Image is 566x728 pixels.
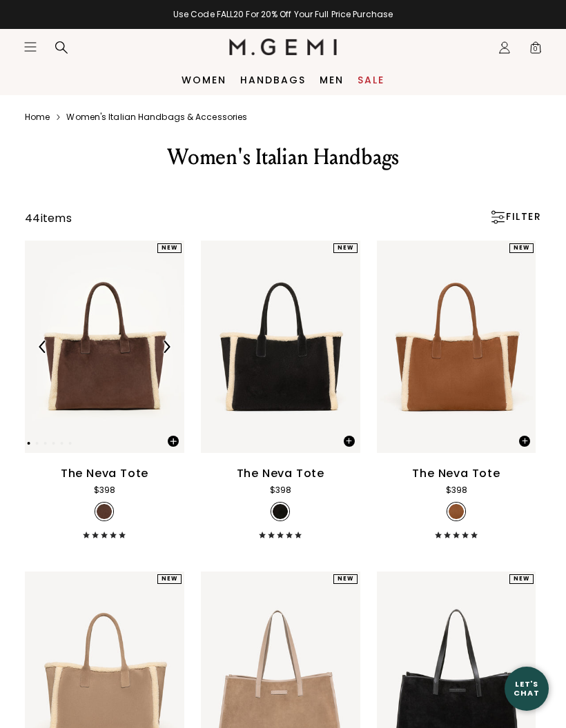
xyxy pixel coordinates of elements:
[157,243,182,253] div: NEW
[273,504,288,519] img: v_7402832166971_SWATCH_50x.jpg
[505,680,549,697] div: Let's Chat
[377,241,536,538] a: The Neva Tote$398
[240,74,306,85] a: Handbags
[94,483,115,497] div: $398
[529,43,543,57] span: 0
[489,210,541,224] div: FILTER
[412,465,500,482] div: The Neva Tote
[41,143,525,171] div: Women's Italian Handbags
[25,210,72,227] div: 44 items
[157,574,182,584] div: NEW
[229,39,338,55] img: M.Gemi
[97,504,112,519] img: v_7282435555387_SWATCH_50x.jpg
[201,241,360,453] img: The Neva Tote
[25,241,184,453] img: The Neva Tote
[491,210,505,224] img: Open filters
[509,243,534,253] div: NEW
[182,74,226,85] a: Women
[320,74,344,85] a: Men
[446,483,467,497] div: $398
[237,465,324,482] div: The Neva Tote
[201,241,360,538] a: The Neva Tote$398
[333,574,358,584] div: NEW
[160,341,173,353] img: Next Arrow
[509,574,534,584] div: NEW
[358,74,384,85] a: Sale
[23,40,37,54] button: Open site menu
[66,112,247,123] a: Women's italian handbags & accessories
[270,483,291,497] div: $398
[377,241,536,453] img: The Neva Tote
[333,243,358,253] div: NEW
[61,465,148,482] div: The Neva Tote
[449,504,464,519] img: v_7402832199739_SWATCH_50x.jpg
[25,241,184,538] a: Previous ArrowNext ArrowThe Neva Tote$398
[37,341,49,353] img: Previous Arrow
[25,112,50,123] a: Home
